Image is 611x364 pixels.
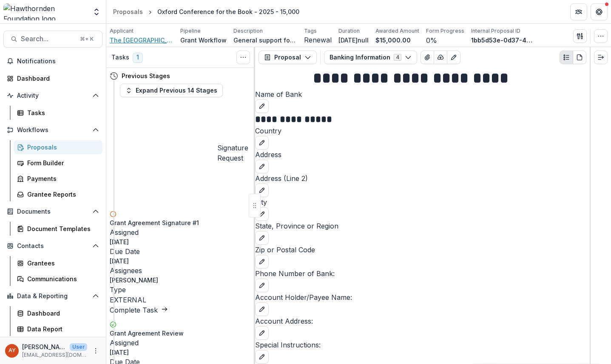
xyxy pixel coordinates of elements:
img: Hawthornden Foundation logo [3,3,87,20]
div: Proposals [27,143,96,152]
span: Documents [17,208,89,215]
a: Complete Task [110,306,168,314]
button: edit [255,99,269,113]
nav: breadcrumb [110,6,303,18]
div: Data Report [27,324,96,333]
button: More [91,346,101,356]
button: Get Help [591,3,608,20]
a: Proposals [110,6,146,18]
button: Toggle View Cancelled Tasks [236,51,250,64]
button: Open Documents [3,205,102,218]
div: Dashboard [17,74,96,83]
button: View Attached Files [421,51,434,64]
div: Payments [27,174,96,183]
span: EXTERNAL [110,296,146,304]
p: State, Province or Region [255,221,590,231]
div: Grantees [27,259,96,268]
p: Pipeline [180,27,201,35]
p: Form Progress [426,27,464,35]
button: Banking Information4 [324,51,417,64]
p: Assigned [110,227,248,237]
button: Notifications [3,54,102,68]
h3: Tasks [111,54,129,61]
p: Account Address: [255,316,590,326]
div: Proposals [113,7,143,16]
p: [DATE] [110,348,248,357]
a: Payments [14,172,102,186]
p: Assignees [110,265,248,276]
button: edit [255,279,269,292]
p: Due Date [110,246,248,257]
div: Andreas Yuíza [9,348,16,353]
button: Open Contacts [3,239,102,253]
p: Special Instructions: [255,340,590,350]
button: Expand right [594,51,608,64]
p: 0 % [426,35,437,45]
button: Expand Previous 14 Stages [120,84,223,97]
div: Document Templates [27,224,96,233]
button: edit [255,350,269,364]
p: Grant Workflow [180,36,227,45]
p: Zip or Postal Code [255,245,590,255]
span: Notifications [17,58,99,65]
button: edit [255,183,269,197]
span: Contacts [17,243,89,250]
button: Plaintext view [560,51,573,64]
p: [DATE]null [338,36,369,45]
button: edit [255,231,269,245]
button: Search... [3,31,102,48]
div: ⌘ + K [78,34,95,44]
button: Partners [570,3,587,20]
div: Communications [27,274,96,283]
button: edit [255,326,269,340]
p: City [255,197,590,207]
p: Phone Number of Bank: [255,268,590,279]
button: edit [255,207,269,221]
p: Internal Proposal ID [471,27,520,35]
a: Dashboard [3,71,102,85]
span: Data & Reporting [17,293,89,300]
p: [PERSON_NAME] [22,342,66,351]
a: Document Templates [14,222,102,236]
p: Address [255,150,590,160]
a: Grantee Reports [14,187,102,201]
h5: Grant Agreement Signature #1 [110,218,248,227]
p: Account Holder/Payee Name: [255,292,590,302]
button: Proposal [259,51,317,64]
div: Grantee Reports [27,190,96,199]
button: Edit as form [447,51,460,64]
p: Tags [304,27,317,35]
button: PDF view [573,51,586,64]
button: edit [255,255,269,268]
div: Form Builder [27,158,96,167]
a: Data Report [14,322,102,336]
p: Awarded Amount [375,27,419,35]
a: Dashboard [14,306,102,320]
button: edit [255,160,269,173]
a: The [GEOGRAPHIC_DATA][US_STATE] [110,36,173,45]
p: Description [233,27,263,35]
p: Duration [338,27,360,35]
button: Open entity switcher [91,3,102,20]
h5: Grant Agreement Review [110,329,248,338]
span: Workflows [17,127,89,134]
h4: Signature Request [217,143,248,163]
a: Proposals [14,140,102,154]
span: Activity [17,92,89,99]
a: Form Builder [14,156,102,170]
a: Tasks [14,106,102,120]
p: Type [110,285,248,295]
p: Name of Bank [255,89,590,99]
p: Country [255,126,590,136]
button: edit [255,302,269,316]
span: Search... [21,35,75,43]
p: $15,000.00 [375,36,411,45]
span: Renewal [304,36,332,44]
p: Applicant [110,27,134,35]
p: User [70,343,87,351]
p: [EMAIL_ADDRESS][DOMAIN_NAME] [22,351,87,359]
p: [DATE] [110,237,248,246]
button: Open Activity [3,89,102,102]
h4: Previous Stages [122,71,170,80]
